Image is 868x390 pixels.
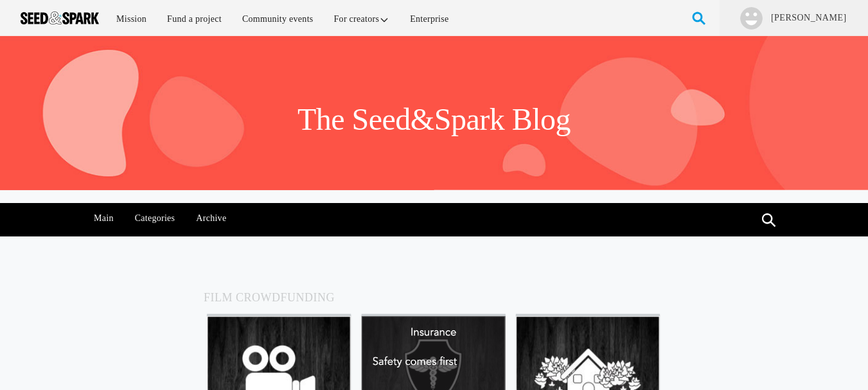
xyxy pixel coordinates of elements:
[740,7,763,30] img: user.png
[21,12,99,24] img: Seed amp; Spark
[204,288,664,307] h5: Film Crowdfunding
[401,5,457,33] a: Enterprise
[128,203,182,234] a: Categories
[770,12,847,24] a: [PERSON_NAME]
[87,203,121,234] a: Main
[233,5,323,33] a: Community events
[297,100,571,139] h1: The Seed&Spark Blog
[158,5,231,33] a: Fund a project
[325,5,399,33] a: For creators
[190,203,233,234] a: Archive
[107,5,155,33] a: Mission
